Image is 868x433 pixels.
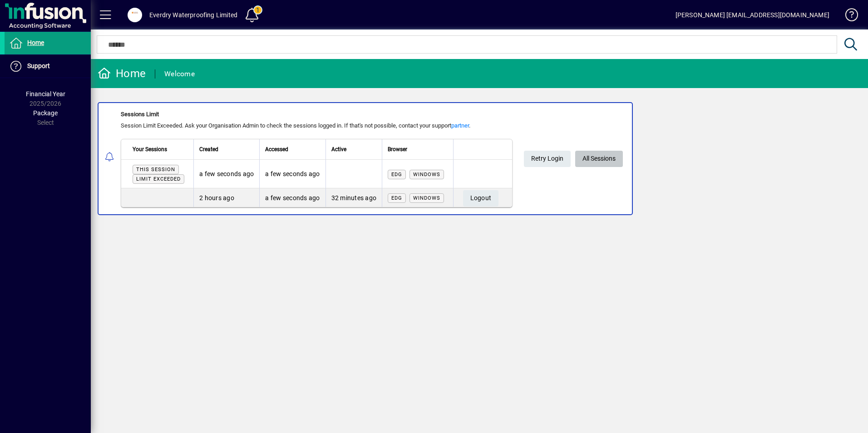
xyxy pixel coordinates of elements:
[331,144,346,154] span: Active
[121,121,513,130] div: Session Limit Exceeded. Ask your Organisation Admin to check the sessions logged in. If that's no...
[91,102,868,215] app-alert-notification-menu-item: Sessions Limit
[265,144,288,154] span: Accessed
[121,110,513,119] div: Sessions Limit
[676,8,829,22] div: [PERSON_NAME] [EMAIL_ADDRESS][DOMAIN_NAME]
[27,39,44,46] span: Home
[325,188,382,207] td: 32 minutes ago
[451,122,469,129] a: partner
[531,151,563,166] span: Retry Login
[193,188,259,207] td: 2 hours ago
[838,2,857,31] a: Knowledge Base
[463,190,499,207] button: Logout
[575,151,623,167] a: All Sessions
[27,62,50,69] span: Support
[199,144,218,154] span: Created
[391,172,402,177] span: Edg
[164,67,195,81] div: Welcome
[136,176,181,182] span: Limit exceeded
[98,66,146,81] div: Home
[391,195,402,201] span: Edg
[582,151,616,166] span: All Sessions
[259,188,325,207] td: a few seconds ago
[5,55,91,78] a: Support
[413,195,440,201] span: Windows
[149,8,237,22] div: Everdry Waterproofing Limited
[120,7,149,23] button: Profile
[26,90,65,98] span: Financial Year
[133,144,167,154] span: Your Sessions
[136,167,175,172] span: This session
[33,109,58,117] span: Package
[193,160,259,188] td: a few seconds ago
[388,144,407,154] span: Browser
[413,172,440,177] span: Windows
[470,191,492,206] span: Logout
[259,160,325,188] td: a few seconds ago
[524,151,571,167] button: Retry Login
